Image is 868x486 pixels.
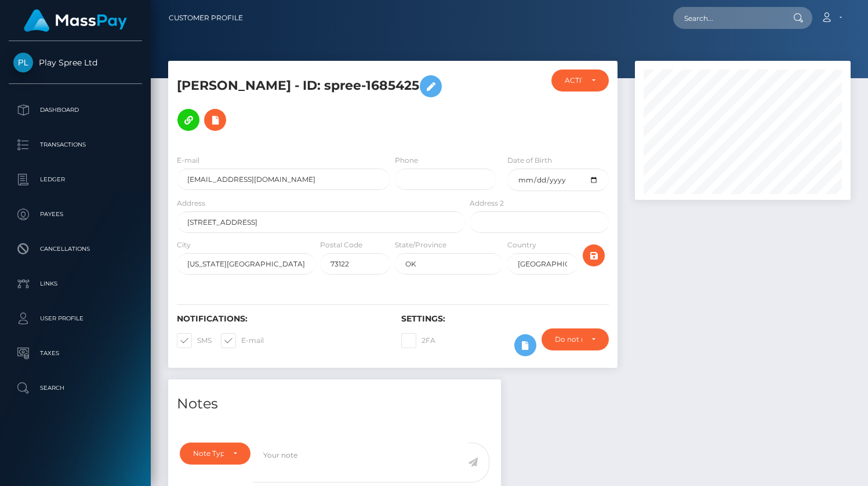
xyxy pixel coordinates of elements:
p: Cancellations [13,240,137,258]
label: Address 2 [470,198,504,209]
a: Cancellations [9,235,142,264]
button: Note Type [180,443,250,465]
h6: Settings: [401,314,608,324]
a: Ledger [9,165,142,194]
label: Country [507,240,536,250]
img: MassPay Logo [24,9,127,32]
a: Dashboard [9,96,142,125]
div: Note Type [193,449,224,458]
button: Do not require [542,328,608,350]
label: Date of Birth [507,155,552,166]
p: Search [13,379,137,397]
label: E-mail [221,333,264,348]
img: Play Spree Ltd [13,53,33,72]
label: Postal Code [320,240,362,250]
span: Play Spree Ltd [9,57,142,68]
a: Transactions [9,130,142,159]
a: User Profile [9,304,142,333]
h4: Notes [177,394,492,414]
a: Taxes [9,339,142,368]
a: Search [9,374,142,403]
label: Phone [395,155,418,166]
p: Taxes [13,345,137,362]
p: User Profile [13,310,137,327]
a: Links [9,269,142,298]
p: Dashboard [13,101,137,119]
label: State/Province [395,240,446,250]
h5: [PERSON_NAME] - ID: spree-1685425 [177,70,459,137]
div: Do not require [555,335,582,344]
p: Payees [13,206,137,223]
h6: Notifications: [177,314,384,324]
a: Customer Profile [169,6,243,30]
div: ACTIVE [565,76,582,85]
a: Payees [9,200,142,229]
p: Transactions [13,136,137,154]
p: Ledger [13,171,137,188]
label: SMS [177,333,212,348]
label: E-mail [177,155,199,166]
label: Address [177,198,205,209]
label: City [177,240,191,250]
input: Search... [673,7,782,29]
label: 2FA [401,333,435,348]
button: ACTIVE [551,70,609,92]
p: Links [13,275,137,293]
